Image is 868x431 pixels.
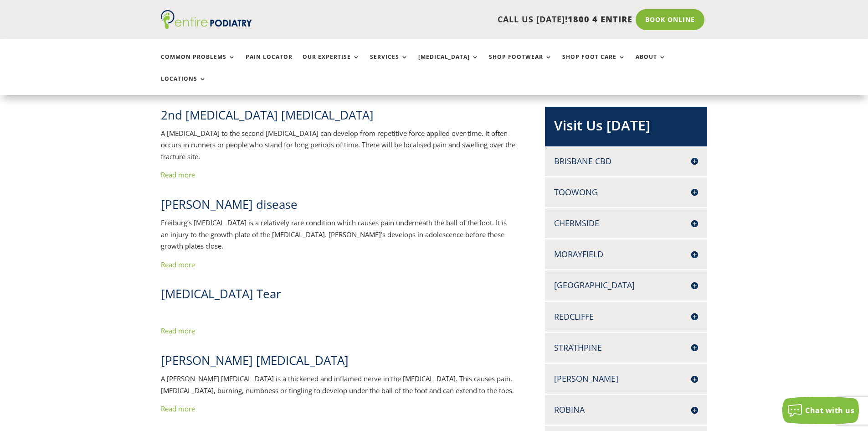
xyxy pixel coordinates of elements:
a: Read more [161,260,195,269]
a: Read more [161,170,195,179]
a: About [636,54,666,73]
button: Chat with us [782,397,859,424]
h4: Brisbane CBD [554,156,698,167]
span: A [PERSON_NAME] [MEDICAL_DATA] is a thickened and inflamed nerve in the [MEDICAL_DATA]. This caus... [161,374,514,395]
p: Freiburg’s [MEDICAL_DATA] is a relatively rare condition which causes pain underneath the ball of... [161,217,515,259]
a: Shop Footwear [489,54,552,73]
h2: Visit Us [DATE] [554,116,698,140]
h4: Robina [554,404,698,415]
a: Pain Locator [246,54,293,73]
a: Our Expertise [303,54,360,73]
a: Services [370,54,408,73]
a: Locations [161,76,206,95]
h4: [GEOGRAPHIC_DATA] [554,280,698,291]
a: Shop Foot Care [562,54,626,73]
a: Book Online [636,9,704,30]
span: A [MEDICAL_DATA] to the second [MEDICAL_DATA] can develop from repetitive force applied over time... [161,129,515,161]
a: [MEDICAL_DATA] [418,54,479,73]
h4: Strathpine [554,342,698,353]
a: Common Problems [161,54,236,73]
img: logo (1) [161,10,252,29]
a: Read more [161,404,195,413]
p: CALL US [DATE]! [287,14,632,26]
span: [MEDICAL_DATA] Tear [161,286,281,302]
a: Read more [161,326,195,335]
h4: Toowong [554,187,698,198]
span: [PERSON_NAME] [MEDICAL_DATA] [161,352,349,369]
span: Chat with us [805,405,854,415]
span: 1800 4 ENTIRE [568,14,632,25]
h4: Morayfield [554,249,698,260]
h4: Chermside [554,218,698,229]
a: Entire Podiatry [161,22,252,31]
h4: [PERSON_NAME] [554,373,698,384]
span: 2nd [MEDICAL_DATA] [MEDICAL_DATA] [161,107,374,123]
h4: Redcliffe [554,311,698,322]
span: [PERSON_NAME] disease [161,196,298,213]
